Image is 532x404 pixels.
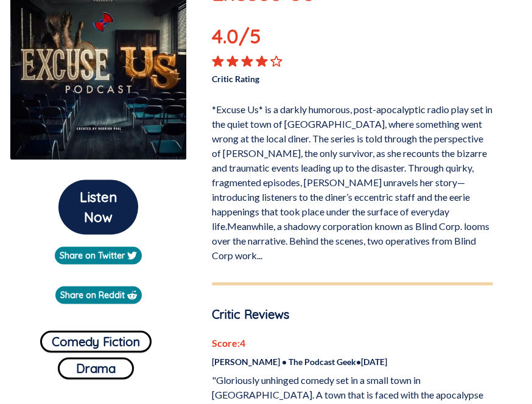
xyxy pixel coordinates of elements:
button: Comedy Fiction [40,331,152,353]
button: Drama [58,358,134,380]
a: Comedy Fiction [40,326,152,353]
a: Drama [58,353,134,380]
a: Share on Reddit [55,287,142,304]
p: 4.0 /5 [212,21,268,55]
p: [PERSON_NAME] • The Podcast Geek • [DATE] [212,355,493,368]
p: Critic Rating [212,68,352,85]
button: Listen Now [58,180,138,235]
p: Score: 4 [212,336,493,350]
p: *Excuse Us* is a darkly humorous, post-apocalyptic radio play set in the quiet town of [GEOGRAPHI... [212,97,493,263]
p: Critic Reviews [212,305,493,324]
a: Share on Twitter [55,247,142,265]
